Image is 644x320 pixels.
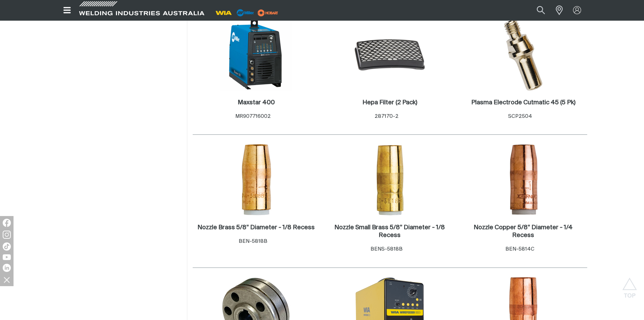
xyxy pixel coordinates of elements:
img: Nozzle Brass 5/8” Diameter - 1/8 Recess [220,144,292,216]
a: Nozzle Brass 5/8” Diameter - 1/8 Recess [197,224,315,232]
a: Nozzle Copper 5/8” Diameter - 1/4 Recess [463,224,584,239]
input: Product name or item number... [521,3,552,18]
h2: Maxstar 400 [238,100,275,106]
span: BENS-5818B [371,247,403,252]
span: 287170-2 [375,114,399,119]
h2: Nozzle Small Brass 5/8” Diameter - 1/8 Recess [334,225,445,238]
a: Maxstar 400 [238,99,275,107]
img: TikTok [3,242,11,251]
span: MR907716002 [235,114,271,119]
span: SCP2504 [508,114,532,119]
img: Hepa Filter (2 Pack) [354,19,426,91]
img: Maxstar 400 [220,19,292,91]
a: miller [256,10,280,15]
img: Instagram [3,231,11,239]
img: hide socials [1,274,13,285]
h2: Hepa Filter (2 Pack) [362,100,417,106]
img: Plasma Electrode Cutmatic 45 (5 Pk) [487,19,559,91]
h2: Nozzle Brass 5/8” Diameter - 1/8 Recess [197,225,315,231]
span: BEN-5818B [239,239,267,244]
a: Hepa Filter (2 Pack) [362,99,417,107]
h2: Plasma Electrode Cutmatic 45 (5 Pk) [471,100,575,106]
img: Nozzle Copper 5/8” Diameter - 1/4 Recess [487,144,559,216]
a: Plasma Electrode Cutmatic 45 (5 Pk) [471,99,575,107]
span: BEN-5814C [505,247,534,252]
button: Scroll to top [622,278,637,293]
img: Nozzle Small Brass 5/8” Diameter - 1/8 Recess [354,144,426,216]
a: Nozzle Small Brass 5/8” Diameter - 1/8 Recess [330,224,450,239]
img: miller [256,8,280,18]
img: YouTube [3,254,11,260]
button: Search products [529,3,552,18]
img: LinkedIn [3,264,11,272]
img: Facebook [3,219,11,227]
h2: Nozzle Copper 5/8” Diameter - 1/4 Recess [474,225,573,238]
